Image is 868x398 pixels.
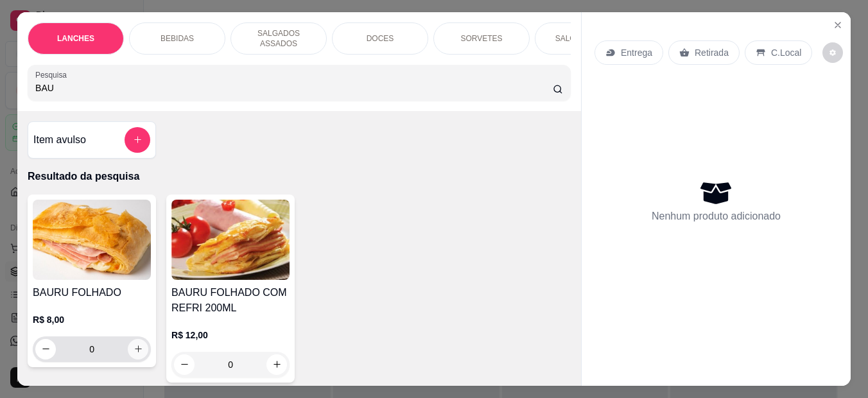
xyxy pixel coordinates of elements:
[621,46,652,59] p: Entrega
[57,33,94,44] p: LANCHES
[695,46,729,59] p: Retirada
[367,33,394,44] p: DOCES
[35,339,56,359] button: decrease-product-quantity
[555,33,611,44] p: SALGADINHOS
[174,354,195,375] button: decrease-product-quantity
[33,200,151,280] img: product-image
[828,15,848,35] button: Close
[161,33,194,44] p: BEBIDAS
[35,82,553,94] input: Pesquisa
[652,209,781,224] p: Nenhum produto adicionado
[822,42,843,63] button: decrease-product-quantity
[125,127,150,153] button: add-separate-item
[33,132,86,148] h4: Item avulso
[171,200,290,280] img: product-image
[171,285,290,316] h4: BAURU FOLHADO COM REFRI 200ML
[771,46,801,59] p: C.Local
[241,28,316,49] p: SALGADOS ASSADOS
[266,354,287,375] button: increase-product-quantity
[128,339,148,359] button: increase-product-quantity
[460,33,502,44] p: SORVETES
[171,329,290,342] p: R$ 12,00
[33,313,151,326] p: R$ 8,00
[35,69,71,80] label: Pesquisa
[33,285,151,300] h4: BAURU FOLHADO
[28,169,571,184] p: Resultado da pesquisa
